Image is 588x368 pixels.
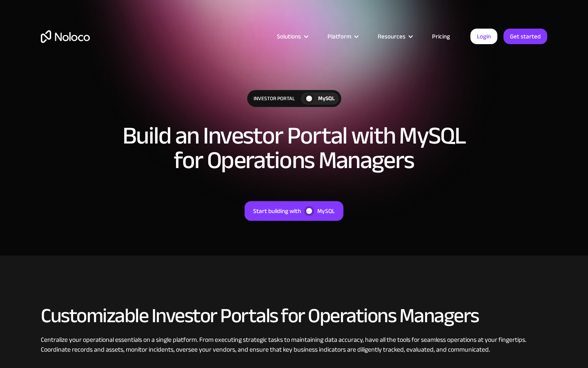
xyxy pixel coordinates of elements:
[470,29,497,44] a: Login
[247,90,301,107] div: Investor Portal
[253,206,301,216] div: Start building with
[41,30,90,43] a: home
[41,335,547,355] div: Centralize your operational essentials on a single platform. From executing strategic tasks to ma...
[41,305,547,327] h2: Customizable Investor Portals for Operations Managers
[277,31,301,42] div: Solutions
[503,29,547,44] a: Get started
[367,31,422,42] div: Resources
[267,31,317,42] div: Solutions
[110,123,478,173] h1: Build an Investor Portal with MySQL for Operations Managers
[317,31,367,42] div: Platform
[422,31,460,42] a: Pricing
[318,94,335,103] div: MySQL
[327,31,351,42] div: Platform
[245,201,343,221] a: Start building withMySQL
[378,31,405,42] div: Resources
[317,206,335,216] div: MySQL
